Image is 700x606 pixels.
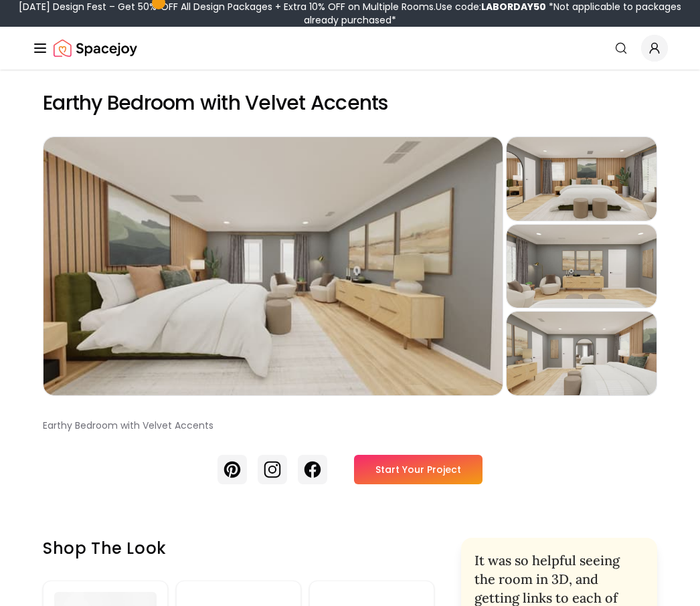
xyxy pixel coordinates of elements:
h3: Shop the look [43,538,434,559]
img: Spacejoy Logo [54,35,137,62]
p: Earthy Bedroom with Velvet Accents [43,417,657,433]
a: Spacejoy [54,35,137,62]
a: Start Your Project [354,455,483,484]
nav: Global [32,27,668,70]
h2: Earthy Bedroom with Velvet Accents [43,91,657,115]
